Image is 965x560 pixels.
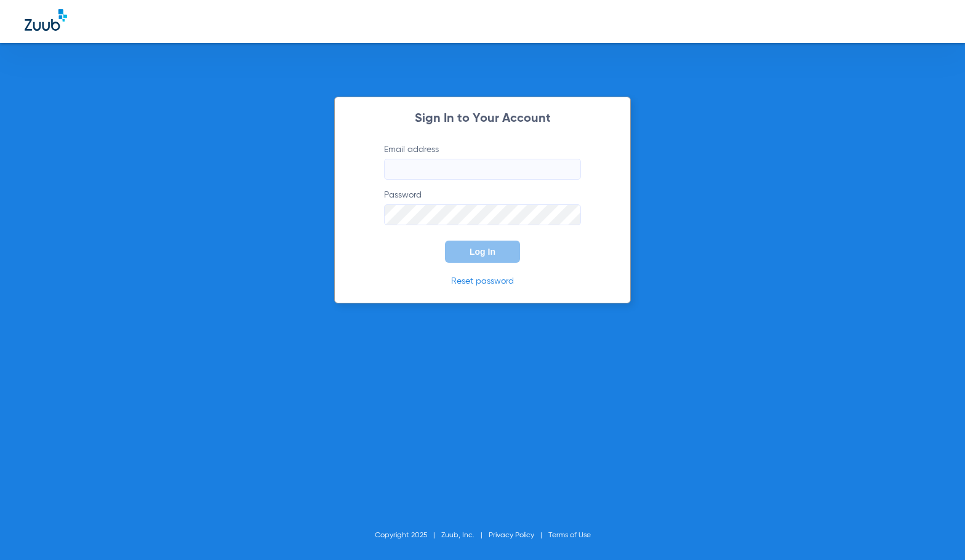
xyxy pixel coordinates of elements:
[375,529,441,542] li: Copyright 2025
[366,113,599,125] h2: Sign In to Your Account
[441,529,489,542] li: Zuub, Inc.
[384,204,581,225] input: Password
[384,143,581,180] label: Email address
[25,9,67,31] img: Zuub Logo
[384,159,581,180] input: Email address
[470,247,495,257] span: Log In
[489,532,534,539] a: Privacy Policy
[384,189,581,225] label: Password
[451,277,514,286] a: Reset password
[548,532,591,539] a: Terms of Use
[445,241,520,263] button: Log In
[903,501,965,560] iframe: Chat Widget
